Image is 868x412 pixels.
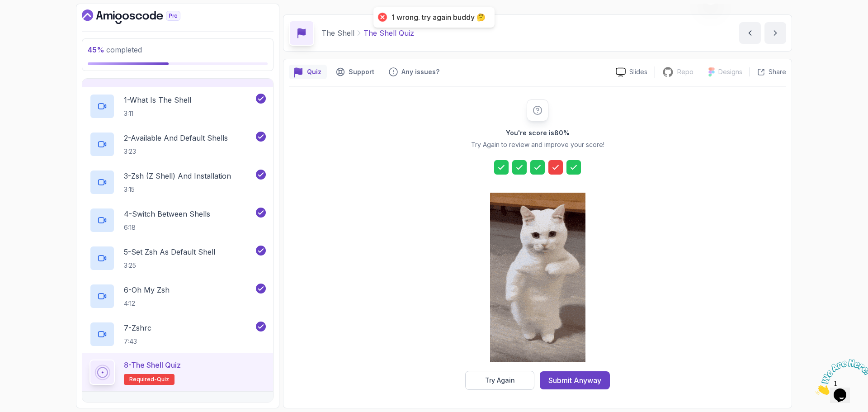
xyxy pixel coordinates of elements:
[90,170,266,195] button: 3-Zsh (Z Shell) And Installation3:15
[129,376,157,383] span: Required-
[363,28,414,38] p: The Shell Quiz
[401,67,439,76] p: Any issues?
[307,67,321,76] p: Quiz
[383,65,445,79] button: Feedback button
[548,375,601,386] div: Submit Anyway
[4,4,7,11] span: 1
[124,185,231,194] p: 3:15
[609,67,655,77] a: Slides
[739,22,761,44] button: previous content
[750,67,786,76] button: Share
[506,128,570,137] h2: You're score is 80 %
[124,322,151,333] p: 7 - Zshrc
[124,95,191,105] p: 1 - What Is The Shell
[124,223,210,232] p: 6:18
[124,208,210,219] p: 4 - Switch Between Shells
[82,9,201,24] a: Dashboard
[90,94,266,119] button: 1-What Is The Shell3:11
[540,371,610,389] button: Submit Anyway
[90,208,266,233] button: 4-Switch Between Shells6:18
[124,299,170,308] p: 4:12
[124,337,151,346] p: 7:43
[321,28,354,38] p: The Shell
[349,67,374,76] p: Support
[124,246,215,257] p: 5 - Set Zsh As Default Shell
[764,22,786,44] button: next content
[392,13,486,22] div: 1 wrong. try again buddy 🤔
[90,401,156,412] h3: 9 - Linux Commands
[90,360,266,385] button: 8-The Shell QuizRequired-quiz
[90,246,266,271] button: 5-Set Zsh As Default Shell3:25
[124,147,228,156] p: 3:23
[90,132,266,157] button: 2-Available And Default Shells3:23
[90,322,266,347] button: 7-Zshrc7:43
[124,109,191,118] p: 3:11
[485,376,515,385] div: Try Again
[90,284,266,309] button: 6-Oh My Zsh4:12
[4,4,60,39] img: Chat attention grabber
[812,355,868,398] iframe: chat widget
[769,67,786,76] p: Share
[124,360,181,370] p: 8 - The Shell Quiz
[718,67,742,76] p: Designs
[88,45,104,54] span: 45 %
[330,65,380,79] button: Support button
[124,170,231,181] p: 3 - Zsh (Z Shell) And Installation
[677,67,693,76] p: Repo
[124,261,215,270] p: 3:25
[88,45,142,54] span: completed
[629,67,647,76] p: Slides
[124,284,170,295] p: 6 - Oh My Zsh
[157,376,169,383] span: quiz
[465,371,534,390] button: Try Again
[490,193,585,362] img: cool-cat
[471,140,604,149] p: Try Again to review and improve your score!
[124,133,228,143] p: 2 - Available And Default Shells
[289,65,327,79] button: quiz button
